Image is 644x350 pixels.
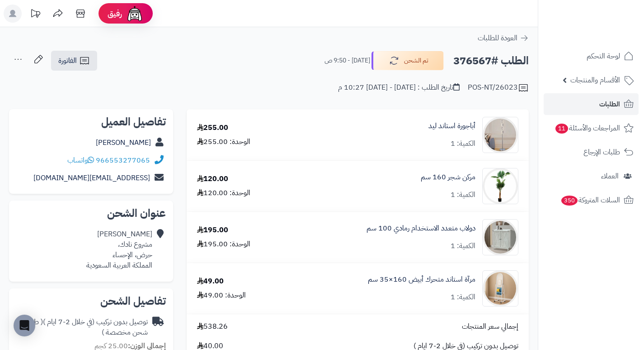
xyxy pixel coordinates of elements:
img: 1753188266-1-90x90.jpg [483,270,518,307]
div: الوحدة: 120.00 [197,188,250,198]
span: السلات المتروكة [560,194,620,206]
div: الكمية: 1 [451,292,475,302]
img: 1750329234-1-90x90.jpg [483,168,518,204]
span: الفاتورة [58,55,77,66]
a: دولاب متعدد الاستخدام رمادي 100 سم [367,223,475,234]
a: لوحة التحكم [544,45,639,67]
span: الطلبات [599,98,620,110]
a: أباجورة استاند ليد [428,121,475,131]
div: تاريخ الطلب : [DATE] - [DATE] 10:27 م [338,82,460,93]
span: 350 [561,196,578,206]
div: الكمية: 1 [451,190,475,200]
small: [DATE] - 9:50 ص [324,56,370,65]
a: العملاء [544,165,639,187]
h2: عنوان الشحن [16,208,166,219]
div: Open Intercom Messenger [14,315,35,336]
div: 255.00 [197,123,228,133]
h2: تفاصيل الشحن [16,296,166,307]
span: لوحة التحكم [587,50,620,62]
div: [PERSON_NAME] مشروع نادك، حرض، الإحساء المملكة العربية السعودية [86,229,152,270]
a: واتساب [67,155,94,166]
div: الوحدة: 195.00 [197,239,250,249]
div: الوحدة: 255.00 [197,137,250,147]
a: مرآة استاند متحرك أبيض 160×35 سم [368,274,475,285]
span: 538.26 [197,321,228,332]
span: إجمالي سعر المنتجات [462,321,518,332]
a: الفاتورة [51,51,97,71]
div: 120.00 [197,174,228,184]
span: العملاء [601,170,619,182]
span: رفيق [108,8,122,19]
div: الكمية: 1 [451,139,475,149]
h2: الطلب #376567 [453,52,529,70]
a: طلبات الإرجاع [544,141,639,163]
span: الأقسام والمنتجات [570,74,620,86]
a: 966553277065 [96,155,150,166]
a: العودة للطلبات [478,33,529,43]
div: توصيل بدون تركيب (في خلال 2-7 ايام ) [16,317,148,338]
div: POS-NT/26023 [468,82,529,93]
img: logo-2.png [583,7,635,26]
a: مركن شجر 160 سم [421,172,475,182]
a: الطلبات [544,93,639,115]
a: السلات المتروكة350 [544,189,639,211]
span: طلبات الإرجاع [583,146,620,158]
div: 49.00 [197,276,224,287]
a: تحديثات المنصة [24,5,47,25]
div: الوحدة: 49.00 [197,290,246,301]
img: 1736344442-220202011313-90x90.jpg [483,117,518,153]
img: 1750504737-220605010581-90x90.jpg [483,219,518,255]
h2: تفاصيل العميل [16,116,166,127]
a: المراجعات والأسئلة11 [544,117,639,139]
img: ai-face.png [126,5,144,23]
button: تم الشحن [371,51,444,70]
div: الكمية: 1 [451,241,475,251]
span: العودة للطلبات [478,33,517,43]
span: 11 [555,124,568,134]
a: [EMAIL_ADDRESS][DOMAIN_NAME] [33,173,150,183]
a: [PERSON_NAME] [96,137,151,148]
div: 195.00 [197,225,228,235]
span: المراجعات والأسئلة [555,122,620,134]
